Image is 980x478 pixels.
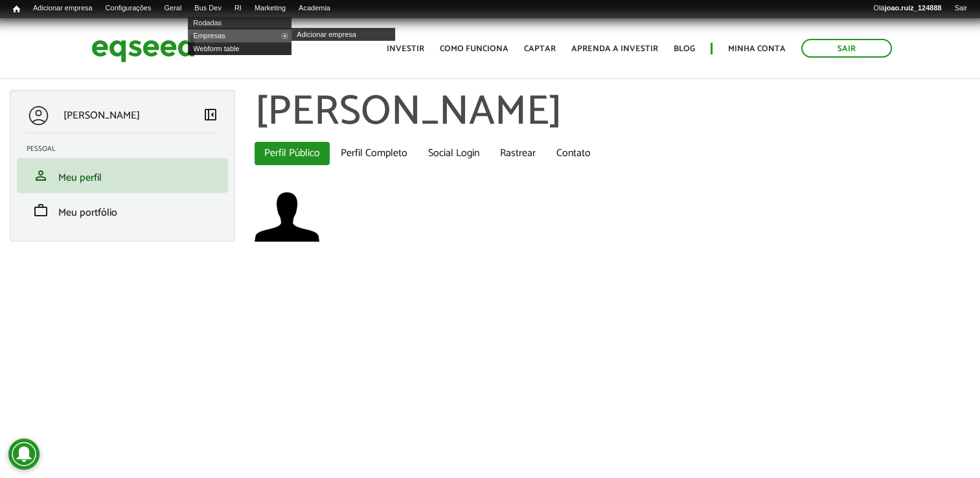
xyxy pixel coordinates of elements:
[867,3,948,14] a: Olájoao.ruiz_124888
[674,45,695,53] a: Blog
[524,45,556,53] a: Captar
[99,3,158,14] a: Configurações
[255,142,330,165] a: Perfil Público
[571,45,658,53] a: Aprenda a investir
[27,145,228,153] h2: Pessoal
[228,3,248,14] a: RI
[27,203,218,218] a: workMeu portfólio
[6,3,27,16] a: Início
[547,142,600,165] a: Contato
[248,3,292,14] a: Marketing
[203,107,218,125] a: Colapsar menu
[885,4,942,12] strong: joao.ruiz_124888
[13,5,20,14] span: Início
[948,3,974,14] a: Sair
[387,45,424,53] a: Investir
[91,31,195,65] img: EqSeed
[188,16,291,29] a: Rodadas
[58,204,117,222] span: Meu portfólio
[255,90,970,135] h1: [PERSON_NAME]
[255,185,319,249] a: Ver perfil do usuário.
[801,39,892,58] a: Sair
[17,193,228,228] li: Meu portfólio
[33,203,49,218] span: work
[255,185,319,249] img: Foto de João Pedro Ruiz de Oliveira da Silva
[728,45,786,53] a: Minha conta
[331,142,417,165] a: Perfil Completo
[157,3,188,14] a: Geral
[33,168,49,183] span: person
[203,107,218,122] span: left_panel_close
[17,158,228,193] li: Meu perfil
[418,142,489,165] a: Social Login
[188,3,228,14] a: Bus Dev
[27,3,99,14] a: Adicionar empresa
[27,168,218,183] a: personMeu perfil
[58,169,102,187] span: Meu perfil
[490,142,545,165] a: Rastrear
[440,45,508,53] a: Como funciona
[292,3,337,14] a: Academia
[63,109,140,122] p: [PERSON_NAME]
